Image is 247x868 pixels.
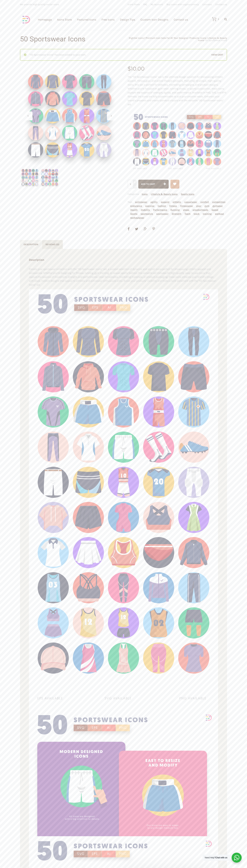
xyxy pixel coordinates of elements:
[42,240,63,249] a: Reviews (0)
[29,258,218,262] h2: Description
[202,3,212,6] a: Licenses
[151,3,163,6] a: My Account
[196,204,201,207] a: gear
[205,39,227,42] span: 50 Sportswear Icons
[128,201,225,219] span: Tags
[200,37,206,39] a: Icons
[128,3,140,6] a: Icons Store
[150,201,158,203] a: agility
[180,204,193,207] a: fitnesswear
[128,65,131,72] span: $
[20,66,119,166] img: 50-Sportswear _ Shop-2
[213,204,223,207] a: gymwear
[184,201,197,203] a: casualwear
[29,267,218,287] p: Elevate your sportswear collection with the “50-Sportswear-Icons” set, a curated selection of dyn...
[215,856,227,859] strong: Chat with us
[205,856,227,859] span: Need Help?
[130,212,137,215] a: Sports
[198,37,227,42] a: Lifestyle & Beauty Icons
[194,212,200,215] a: track
[190,37,199,39] a: Products
[203,212,212,215] a: training
[153,208,167,211] a: Performance
[151,193,178,195] a: Lifestyle & Beauty Icons
[211,53,223,57] a: View cart
[215,212,224,215] a: workout
[167,3,199,6] a: Buy icons with cryptocurrency
[141,208,150,211] a: mobility
[215,3,227,6] a: Contact us
[20,49,227,61] div: “50 Sportswear Icons” has been added to your cart.
[128,193,194,195] span: Categories
[170,208,180,211] a: Running
[123,37,227,41] div: > > > >
[218,18,219,20] div: 1
[208,17,219,21] a: 1
[161,201,169,203] a: apparel
[169,204,177,207] a: fitness
[128,65,145,72] bdi: 10.00
[181,193,194,195] a: Sports Icons
[138,180,169,189] button: Add to cart
[145,204,154,207] a: exercise
[143,3,147,6] a: FAQ
[20,3,59,6] span: We provide high quality vector icons
[185,212,190,215] a: Team
[20,36,123,43] h1: 50 Sportswear Icons
[156,212,168,215] a: sportswear
[128,180,136,189] input: Qty
[20,240,42,249] a: Description
[130,208,138,211] a: Health
[205,204,209,207] a: gym
[172,212,181,215] a: Strength
[128,75,227,106] p: The “50-Sportswear-Icons” set is the ultimate design solution for showcasing athletic apparel, fi...
[130,204,142,207] a: endurance
[193,208,208,211] a: sneakerheads
[158,204,166,207] a: fashion
[141,212,153,215] a: sportsstyle
[173,201,181,203] a: athletic
[200,201,209,203] a: comfort
[129,37,188,39] a: Dighital Icons | Premium Icon Sets For All Your Designs!
[130,216,144,219] a: workoutgear
[211,208,218,211] a: Speed
[141,183,155,185] span: Add to cart
[183,208,189,211] a: shoes
[142,193,148,195] a: Icons
[135,201,147,203] a: activewear
[212,201,225,203] a: competition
